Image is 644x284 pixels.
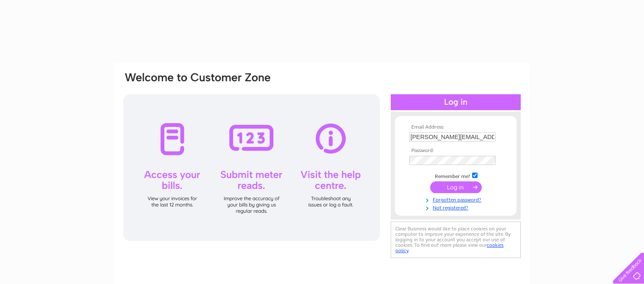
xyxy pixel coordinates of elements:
[407,148,504,154] th: Password:
[430,181,482,193] input: Submit
[407,124,504,130] th: Email Address:
[391,222,521,258] div: Clear Business would like to place cookies on your computer to improve your experience of the sit...
[395,242,504,253] a: cookies policy
[409,195,504,203] a: Forgotten password?
[407,171,504,180] td: Remember me?
[409,203,504,211] a: Not registered?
